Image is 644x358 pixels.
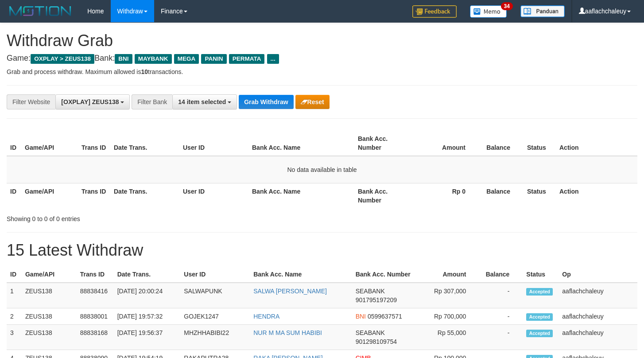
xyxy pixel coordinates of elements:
[559,283,637,308] td: aaflachchaleuy
[114,283,181,308] td: [DATE] 20:00:24
[141,68,148,75] strong: 10
[55,94,130,109] button: [OXPLAY] ZEUS138
[7,266,22,283] th: ID
[178,98,226,105] span: 14 item selected
[22,325,77,350] td: ZEUS138
[411,131,479,156] th: Amount
[7,308,22,325] td: 2
[77,266,114,283] th: Trans ID
[172,94,237,109] button: 14 item selected
[7,325,22,350] td: 3
[524,131,556,156] th: Status
[356,288,385,295] span: SEABANK
[7,54,637,63] h4: Game: Bank:
[7,156,637,183] td: No data available in table
[354,131,411,156] th: Bank Acc. Number
[479,325,523,350] td: -
[22,308,77,325] td: ZEUS138
[412,5,457,18] img: Feedback.jpg
[114,308,181,325] td: [DATE] 19:57:32
[526,288,553,296] span: Accepted
[179,131,248,156] th: User ID
[7,183,21,208] th: ID
[479,308,523,325] td: -
[7,94,55,109] div: Filter Website
[180,266,250,283] th: User ID
[526,313,553,321] span: Accepted
[295,95,330,109] button: Reset
[414,325,480,350] td: Rp 55,000
[524,183,556,208] th: Status
[180,283,250,308] td: SALWAPUNK
[31,54,94,64] span: OXPLAY > ZEUS138
[253,329,322,336] a: NUR M MA SUM HABIBI
[77,325,114,350] td: 88838168
[352,266,414,283] th: Bank Acc. Number
[78,131,110,156] th: Trans ID
[356,338,397,345] span: Copy 901298109754 to clipboard
[253,288,327,295] a: SALWA [PERSON_NAME]
[248,183,354,208] th: Bank Acc. Name
[174,54,199,64] span: MEGA
[479,183,524,208] th: Balance
[7,241,637,259] h1: 15 Latest Withdraw
[22,266,77,283] th: Game/API
[559,325,637,350] td: aaflachchaleuy
[22,283,77,308] td: ZEUS138
[414,308,480,325] td: Rp 700,000
[7,283,22,308] td: 1
[248,131,354,156] th: Bank Acc. Name
[179,183,248,208] th: User ID
[21,131,78,156] th: Game/API
[356,329,385,336] span: SEABANK
[7,32,637,50] h1: Withdraw Grab
[201,54,226,64] span: PANIN
[556,183,637,208] th: Action
[414,266,480,283] th: Amount
[7,131,21,156] th: ID
[501,2,513,10] span: 34
[7,4,74,18] img: MOTION_logo.png
[356,313,366,320] span: BNI
[61,98,119,105] span: [OXPLAY] ZEUS138
[239,95,293,109] button: Grab Withdraw
[180,325,250,350] td: MHZHHABIBI22
[414,283,480,308] td: Rp 307,000
[479,266,523,283] th: Balance
[180,308,250,325] td: GOJEK1247
[132,94,172,109] div: Filter Bank
[114,266,181,283] th: Date Trans.
[559,266,637,283] th: Op
[77,283,114,308] td: 88838416
[523,266,559,283] th: Status
[110,131,179,156] th: Date Trans.
[559,308,637,325] td: aaflachchaleuy
[253,313,279,320] a: HENDRA
[368,313,402,320] span: Copy 0599637571 to clipboard
[78,183,110,208] th: Trans ID
[520,5,565,17] img: panduan.png
[229,54,265,64] span: PERMATA
[470,5,507,18] img: Button%20Memo.svg
[411,183,479,208] th: Rp 0
[115,54,132,64] span: BNI
[356,296,397,304] span: Copy 901795197209 to clipboard
[267,54,279,64] span: ...
[354,183,411,208] th: Bank Acc. Number
[479,283,523,308] td: -
[479,131,524,156] th: Balance
[114,325,181,350] td: [DATE] 19:56:37
[7,67,637,76] p: Grab and process withdraw. Maximum allowed is transactions.
[77,308,114,325] td: 88838001
[556,131,637,156] th: Action
[110,183,179,208] th: Date Trans.
[7,211,262,223] div: Showing 0 to 0 of 0 entries
[250,266,352,283] th: Bank Acc. Name
[526,330,553,337] span: Accepted
[135,54,172,64] span: MAYBANK
[21,183,78,208] th: Game/API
